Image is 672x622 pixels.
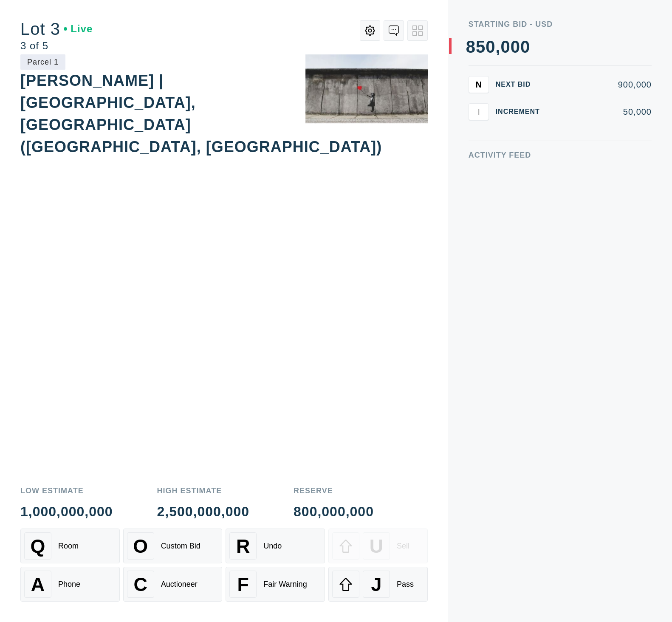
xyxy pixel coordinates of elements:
[501,38,511,55] div: 0
[397,580,414,589] div: Pass
[20,54,65,70] div: Parcel 1
[31,574,45,595] span: A
[495,38,500,208] div: ,
[553,107,652,116] div: 50,000
[161,542,200,551] div: Custom Bid
[466,38,476,55] div: 8
[20,487,113,495] div: Low Estimate
[58,580,80,589] div: Phone
[511,38,520,55] div: 0
[328,529,428,563] button: USell
[496,81,547,88] div: Next Bid
[226,529,325,563] button: RUndo
[469,76,489,93] button: N
[469,20,652,28] div: Starting Bid - USD
[475,79,481,89] span: N
[553,80,652,89] div: 900,000
[226,567,325,602] button: FFair Warning
[294,505,374,518] div: 800,000,000
[263,542,282,551] div: Undo
[31,535,45,557] span: Q
[20,72,382,155] div: [PERSON_NAME] | [GEOGRAPHIC_DATA], [GEOGRAPHIC_DATA] ([GEOGRAPHIC_DATA], [GEOGRAPHIC_DATA])
[236,535,250,557] span: R
[370,535,383,557] span: U
[20,20,93,37] div: Lot 3
[469,103,489,120] button: I
[294,487,374,495] div: Reserve
[496,108,547,115] div: Increment
[486,38,495,55] div: 0
[133,574,147,595] span: C
[157,487,250,495] div: High Estimate
[476,38,486,55] div: 5
[64,24,93,34] div: Live
[371,574,381,595] span: J
[123,529,223,563] button: OCustom Bid
[520,38,530,55] div: 0
[328,567,428,602] button: JPass
[20,505,113,518] div: 1,000,000,000
[20,567,120,602] button: APhone
[237,574,249,595] span: F
[469,151,652,159] div: Activity Feed
[157,505,250,518] div: 2,500,000,000
[263,580,307,589] div: Fair Warning
[20,529,120,563] button: QRoom
[123,567,223,602] button: CAuctioneer
[161,580,198,589] div: Auctioneer
[397,542,409,551] div: Sell
[20,41,93,51] div: 3 of 5
[58,542,79,551] div: Room
[133,535,148,557] span: O
[477,107,480,116] span: I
